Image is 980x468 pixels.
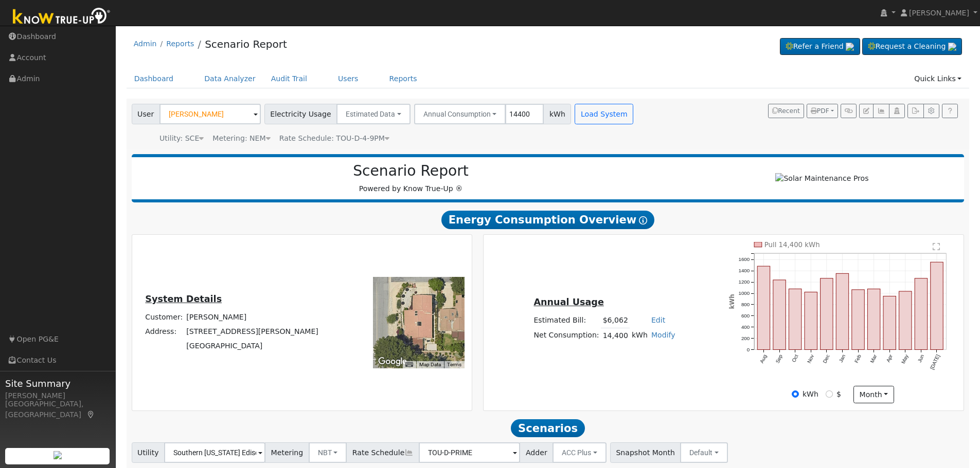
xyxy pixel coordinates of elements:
rect: onclick="" [915,278,927,350]
button: PDF [807,104,838,118]
button: Multi-Series Graph [873,104,889,118]
span: Site Summary [5,377,110,390]
button: Keyboard shortcuts [405,361,413,368]
text: Dec [822,353,831,364]
span: kWh [543,104,571,124]
label: kWh [803,389,818,400]
span: Electricity Usage [264,104,337,124]
text:  [933,242,940,251]
text: 1200 [739,279,750,285]
button: Generate Report Link [841,104,857,118]
span: PDF [811,107,829,115]
input: Select a Utility [164,442,265,463]
rect: onclick="" [899,291,912,350]
a: Help Link [942,104,958,118]
input: Select a User [159,104,261,124]
div: [GEOGRAPHIC_DATA], [GEOGRAPHIC_DATA] [5,399,110,420]
a: Edit [651,316,665,324]
h2: Scenario Report [142,162,680,180]
span: Energy Consumption Overview [441,211,654,229]
rect: onclick="" [789,289,801,349]
input: kWh [792,390,799,398]
button: month [853,386,894,403]
div: Metering: NEM [212,133,270,144]
img: Know True-Up [8,6,116,29]
text: 200 [741,335,750,341]
div: Powered by Know True-Up ® [137,162,685,194]
text: 0 [747,347,750,352]
button: ACC Plus [553,442,607,463]
rect: onclick="" [805,292,817,349]
text: Oct [791,353,799,363]
button: Export Interval Data [907,104,923,118]
td: Customer: [144,310,185,324]
td: [GEOGRAPHIC_DATA] [185,339,320,353]
img: retrieve [948,43,956,51]
text: 1000 [739,290,750,296]
button: Recent [768,104,804,118]
label: $ [836,389,841,400]
a: Admin [134,40,157,48]
a: Modify [651,331,675,339]
text: 400 [741,324,750,330]
text: Apr [885,353,894,363]
div: Utility: SCE [159,133,204,144]
img: retrieve [54,451,62,459]
text: 600 [741,313,750,319]
td: Net Consumption: [532,328,601,343]
text: [DATE] [929,353,941,370]
a: Quick Links [906,69,969,88]
td: [STREET_ADDRESS][PERSON_NAME] [185,324,320,339]
img: Google [376,355,409,368]
rect: onclick="" [852,290,864,350]
u: Annual Usage [533,297,603,307]
button: Default [680,442,728,463]
text: Jun [917,353,925,363]
rect: onclick="" [868,289,880,349]
rect: onclick="" [836,273,848,349]
span: User [132,104,160,124]
rect: onclick="" [883,296,896,349]
text: Sep [775,353,784,364]
span: Scenarios [511,419,584,438]
input: Select a Rate Schedule [419,442,520,463]
button: Edit User [859,104,874,118]
span: [PERSON_NAME] [909,9,969,17]
a: Map [86,410,96,419]
span: Metering [265,442,309,463]
a: Audit Trail [263,69,315,88]
text: kWh [728,294,736,309]
text: May [900,353,910,365]
span: Alias: None [279,134,389,142]
span: Adder [520,442,553,463]
text: Feb [853,353,862,364]
u: System Details [145,294,222,304]
a: Scenario Report [205,38,287,50]
a: Refer a Friend [780,38,860,55]
text: Pull 14,400 kWh [764,241,820,249]
a: Reports [382,69,425,88]
a: Reports [166,40,194,48]
button: Map Data [419,361,441,368]
text: 800 [741,302,750,307]
td: [PERSON_NAME] [185,310,320,324]
button: Login As [889,104,905,118]
text: 1400 [739,268,750,273]
i: Show Help [639,216,647,224]
rect: onclick="" [773,280,786,350]
span: Rate Schedule [346,442,419,463]
text: Nov [806,353,815,364]
td: Address: [144,324,185,339]
a: Terms [447,362,461,367]
td: $6,062 [601,313,630,328]
a: Data Analyzer [197,69,263,88]
td: Estimated Bill: [532,313,601,328]
text: Aug [759,353,768,364]
a: Request a Cleaning [862,38,962,55]
text: Mar [869,353,878,364]
td: kWh [630,328,649,343]
button: Settings [923,104,939,118]
a: Open this area in Google Maps (opens a new window) [376,355,409,368]
a: Dashboard [127,69,182,88]
text: 1600 [739,256,750,262]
